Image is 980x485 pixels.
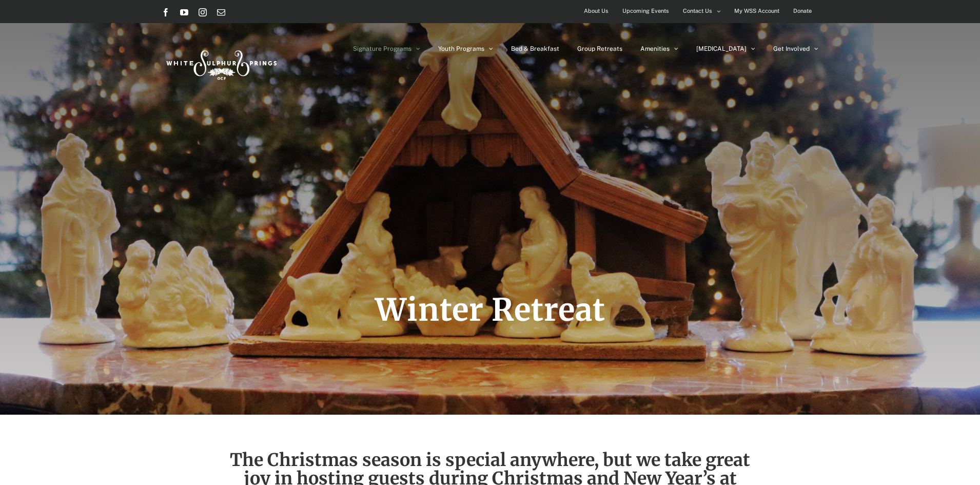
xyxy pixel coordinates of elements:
[511,46,559,52] span: Bed & Breakfast
[217,8,225,16] a: Email
[353,23,818,74] nav: Main Menu
[734,4,779,18] span: My WSS Account
[696,23,755,74] a: [MEDICAL_DATA]
[353,46,411,52] span: Signature Programs
[683,4,712,18] span: Contact Us
[640,46,670,52] span: Amenities
[696,46,747,52] span: [MEDICAL_DATA]
[438,46,484,52] span: Youth Programs
[180,8,188,16] a: YouTube
[162,8,170,16] a: Facebook
[622,4,669,18] span: Upcoming Events
[199,8,207,16] a: Instagram
[438,23,493,74] a: Youth Programs
[511,23,559,74] a: Bed & Breakfast
[375,290,605,329] span: Winter Retreat
[640,23,678,74] a: Amenities
[773,46,810,52] span: Get Involved
[353,23,420,74] a: Signature Programs
[162,39,280,87] img: White Sulphur Springs Logo
[773,23,818,74] a: Get Involved
[577,23,622,74] a: Group Retreats
[584,4,609,18] span: About Us
[793,4,812,18] span: Donate
[577,46,622,52] span: Group Retreats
